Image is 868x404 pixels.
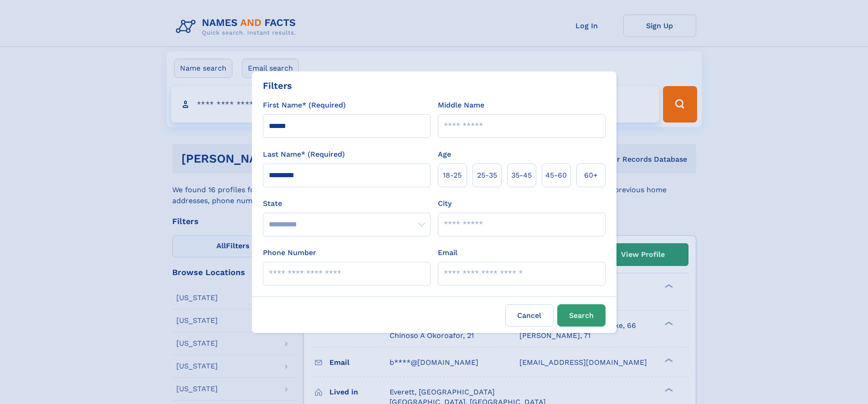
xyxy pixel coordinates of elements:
label: Cancel [505,304,554,327]
label: State [263,198,431,209]
div: Filters [263,79,292,92]
span: 35‑45 [511,170,532,181]
button: Search [557,304,606,327]
label: City [438,198,452,209]
span: 25‑35 [477,170,497,181]
span: 18‑25 [443,170,462,181]
label: First Name* (Required) [263,100,346,111]
span: 45‑60 [545,170,567,181]
label: Age [438,149,451,160]
label: Email [438,247,457,258]
label: Middle Name [438,100,484,111]
span: 60+ [584,170,598,181]
label: Phone Number [263,247,316,258]
label: Last Name* (Required) [263,149,345,160]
